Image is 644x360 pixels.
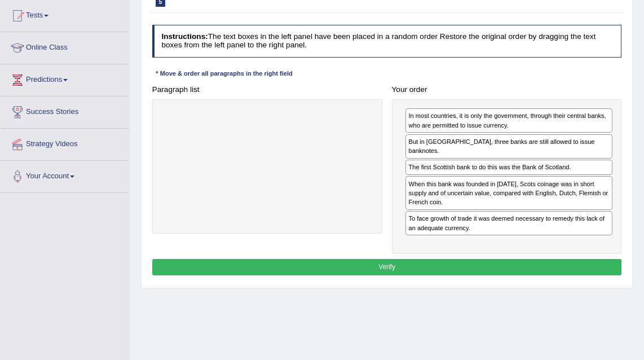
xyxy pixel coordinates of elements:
[1,64,129,93] a: Predictions
[405,176,612,209] div: When this bank was founded in [DATE], Scots coinage was in short supply and of uncertain value, c...
[152,25,622,57] h4: The text boxes in the left panel have been placed in a random order Restore the original order by...
[405,108,612,133] div: In most countries, it is only the government, through their central banks, who are permitted to i...
[1,129,129,157] a: Strategy Videos
[405,134,612,159] div: But in [GEOGRAPHIC_DATA], three banks are still allowed to issue banknotes.
[152,86,382,94] h4: Paragraph list
[392,86,622,94] h4: Your order
[161,32,208,41] b: Instructions:
[1,96,129,125] a: Success Stories
[152,259,622,275] button: Verify
[1,32,129,60] a: Online Class
[1,161,129,189] a: Your Account
[405,211,612,235] div: To face growth of trade it was deemed necessary to remedy this lack of an adequate currency.
[152,69,297,79] div: * Move & order all paragraphs in the right field
[405,160,612,175] div: The first Scottish bank to do this was the Bank of Scotland.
